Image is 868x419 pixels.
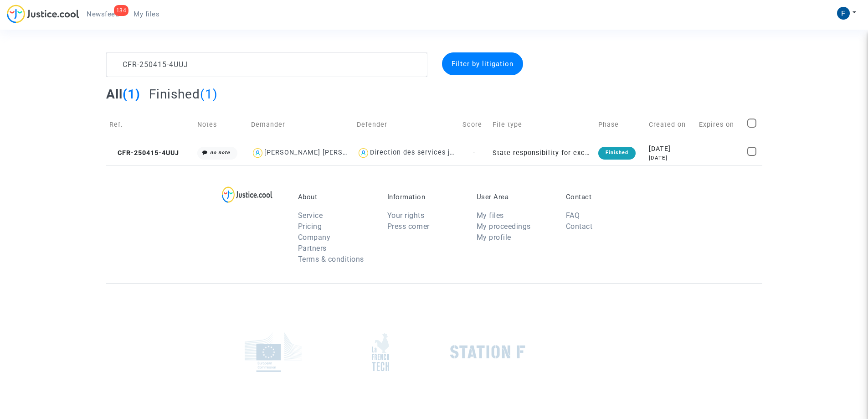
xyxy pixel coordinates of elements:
[298,244,327,253] a: Partners
[194,109,248,141] td: Notes
[298,222,322,231] a: Pricing
[387,193,463,201] p: Information
[459,109,489,141] td: Score
[598,147,636,160] div: Finished
[298,211,323,220] a: Service
[106,87,123,102] span: All
[837,7,850,20] img: ACg8ocIaYFVzipBxthOrwvXAZ1ReaZH557WLo1yOhEKwc8UPmIoSwQ=s96-c
[126,7,167,21] a: My files
[696,109,744,141] td: Expires on
[134,10,159,18] span: My files
[114,5,129,16] div: 134
[354,109,459,141] td: Defender
[649,144,693,154] div: [DATE]
[489,141,595,165] td: State responsibility for excessive delays in the administration of justice
[222,186,272,203] img: logo-lg.svg
[477,211,504,220] a: My files
[387,222,430,231] a: Press corner
[477,233,511,242] a: My profile
[566,211,580,220] a: FAQ
[79,7,126,21] a: 134Newsfeed
[649,154,693,162] div: [DATE]
[7,5,79,23] img: jc-logo.svg
[210,150,230,155] i: no note
[200,87,218,102] span: (1)
[248,109,354,141] td: Demander
[646,109,696,141] td: Created on
[566,222,593,231] a: Contact
[298,233,331,242] a: Company
[298,193,374,201] p: About
[477,222,531,231] a: My proceedings
[387,211,425,220] a: Your rights
[473,149,475,157] span: -
[477,193,552,201] p: User Area
[595,109,646,141] td: Phase
[123,87,140,102] span: (1)
[566,193,642,201] p: Contact
[264,149,379,156] div: [PERSON_NAME] [PERSON_NAME]
[109,149,179,157] span: CFR-250415-4UUJ
[370,149,623,156] div: Direction des services judiciaires du Ministère de la Justice - Bureau FIP4
[106,109,195,141] td: Ref.
[149,87,200,102] span: Finished
[357,146,370,160] img: icon-user.svg
[251,146,264,160] img: icon-user.svg
[450,345,525,359] img: stationf.png
[245,332,302,372] img: europe_commision.png
[87,10,119,18] span: Newsfeed
[452,60,514,68] span: Filter by litigation
[372,333,389,372] img: french_tech.png
[298,255,364,264] a: Terms & conditions
[489,109,595,141] td: File type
